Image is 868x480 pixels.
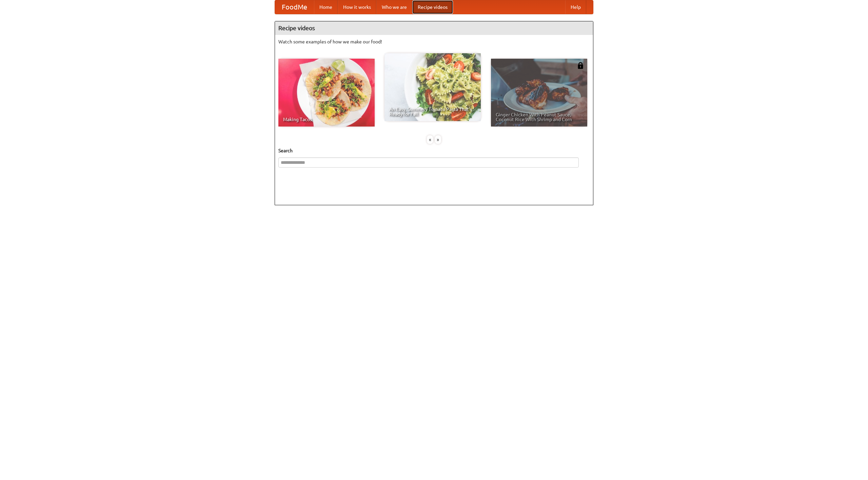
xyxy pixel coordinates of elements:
a: FoodMe [275,0,314,14]
img: 483408.png [577,62,584,69]
h5: Search [278,147,590,154]
p: Watch some examples of how we make our food! [278,38,590,45]
span: An Easy, Summery Tomato Pasta That's Ready for Fall [389,107,476,116]
div: » [435,135,441,144]
a: Who we are [376,0,412,14]
a: Making Tacos [278,59,375,127]
a: How it works [338,0,376,14]
div: « [427,135,433,144]
a: Recipe videos [412,0,453,14]
h4: Recipe videos [275,21,593,35]
span: Making Tacos [283,117,370,122]
a: Help [565,0,586,14]
a: Home [314,0,338,14]
a: An Easy, Summery Tomato Pasta That's Ready for Fall [384,53,481,121]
